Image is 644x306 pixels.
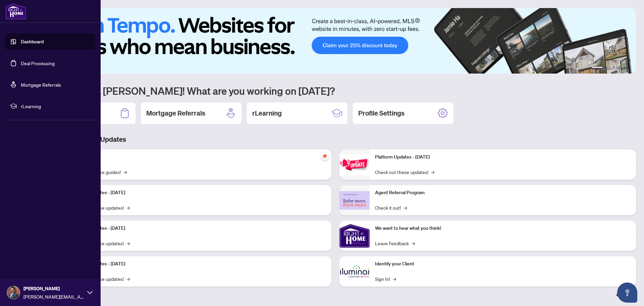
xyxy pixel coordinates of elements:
a: Sign In!→ [375,275,396,282]
img: Slide 0 [35,8,636,74]
span: [PERSON_NAME][EMAIL_ADDRESS][DOMAIN_NAME] [23,293,84,300]
span: rLearning [21,102,91,110]
button: 6 [627,67,629,70]
p: Self-Help [70,154,326,161]
p: We want to hear what you think! [375,225,631,232]
img: Platform Updates - June 23, 2025 [339,154,370,175]
h2: Mortgage Referrals [146,108,205,118]
img: We want to hear what you think! [339,221,370,251]
a: Leave Feedback→ [375,239,415,247]
button: 5 [621,67,624,70]
span: pushpin [321,152,329,160]
img: Identify your Client [339,256,370,287]
button: 2 [605,67,608,70]
span: → [126,239,130,247]
span: → [123,168,127,176]
a: Dashboard [21,39,44,45]
p: Platform Updates - [DATE] [70,225,326,232]
button: Open asap [617,282,637,303]
button: 1 [592,67,602,70]
img: Agent Referral Program [339,191,370,210]
p: Agent Referral Program [375,189,631,196]
span: → [126,204,130,211]
h2: rLearning [252,108,282,118]
p: Platform Updates - [DATE] [70,260,326,268]
h1: Welcome back [PERSON_NAME]! What are you working on [DATE]? [35,84,636,97]
img: Profile Icon [7,286,20,299]
span: [PERSON_NAME] [23,285,84,292]
p: Platform Updates - [DATE] [375,154,631,161]
a: Deal Processing [21,60,55,66]
span: → [404,204,407,211]
a: Mortgage Referrals [21,82,61,88]
h3: Brokerage & Industry Updates [35,135,636,144]
img: logo [5,3,26,19]
h2: Profile Settings [358,108,405,118]
span: → [126,275,130,282]
span: → [431,168,434,176]
a: Check it out!→ [375,204,407,211]
p: Identify your Client [375,260,631,268]
span: → [412,239,415,247]
span: → [393,275,396,282]
button: 4 [616,67,619,70]
p: Platform Updates - [DATE] [70,189,326,196]
button: 3 [610,67,613,70]
a: Check out these updates!→ [375,168,434,176]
